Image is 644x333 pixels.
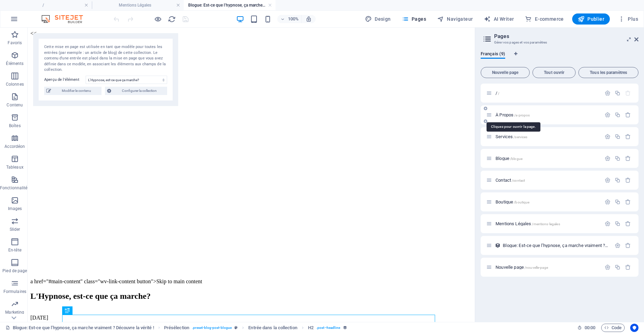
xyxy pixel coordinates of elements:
button: reload [167,15,176,23]
p: Accordéon [4,144,25,149]
span: Cliquez pour ouvrir la page. [496,265,548,270]
button: Tous les paramètres [578,67,638,78]
div: Paramètres [605,112,611,118]
span: . preset-blog-post-blogue [192,324,232,332]
button: Modifier le contenu [44,87,102,95]
span: Cliquez pour ouvrir la page. [496,134,527,139]
span: Design [365,16,391,22]
div: Supprimer [625,112,631,118]
span: / [498,92,499,95]
p: Images [8,206,22,211]
span: /services [513,135,527,139]
button: Usercentrics [630,324,638,332]
label: Aperçu de l'élément [44,76,86,84]
button: Configurer la collection [105,87,167,95]
div: Cette mise en page est utilisée en tant que modèle pour toutes les entrées (par exemple : un arti... [495,242,501,248]
div: La page de départ ne peut pas être supprimée. [625,90,631,96]
span: . post--headline [316,324,340,332]
h3: Gérer vos pages et vos paramètres [494,39,625,46]
p: Favoris [8,40,22,46]
button: 100% [277,15,302,23]
div: Paramètres [605,199,611,205]
div: Supprimer [625,264,631,270]
p: Slider [10,227,20,232]
span: /boutique [514,200,529,204]
span: Cliquez pour sélectionner. Double-cliquez pour modifier. [308,324,314,332]
span: Code [604,324,622,332]
span: /blogue [510,157,522,161]
div: Paramètres [605,177,611,183]
iframe: Select a Date & Time - Calendly [3,9,444,251]
button: Pages [399,13,429,25]
span: Tous les paramètres [581,70,635,75]
div: Dupliquer [615,112,621,118]
span: Cliquez pour ouvrir la page. [496,178,525,183]
span: Cliquez pour ouvrir la page. [496,221,560,226]
span: Configurer la collection [113,87,165,95]
button: Nouvelle page [481,67,530,78]
div: Dupliquer [615,134,621,140]
span: AI Writer [484,16,514,22]
span: /nouvelle-page [525,266,548,269]
span: : [589,325,590,330]
div: Supprimer [625,199,631,205]
button: AI Writer [481,13,517,25]
div: Cette mise en page est utilisée en tant que modèle pour toutes les entrées (par exemple : un arti... [44,44,167,73]
div: Paramètres [605,155,611,161]
div: Onglets langues [481,51,638,64]
button: Code [601,324,625,332]
div: Contact/contact [493,178,601,182]
div: Design (Ctrl+Alt+Y) [362,13,394,25]
button: Design [362,13,394,25]
span: Cliquez pour ouvrir la page. [496,156,522,161]
span: Modifier le contenu [53,87,99,95]
p: Tableaux [6,164,23,170]
div: Blogue: Est-ce que l’hypnose, ça marche vraiment ? Découvre la vérité ! [501,243,611,248]
div: Dupliquer [615,155,621,161]
span: /mentions-legales [532,222,560,226]
span: Cliquez pour sélectionner. Double-cliquez pour modifier. [248,324,297,332]
span: Plus [618,16,638,22]
h6: Durée de la session [577,324,596,332]
span: Cliquez pour ouvrir la page. [496,199,529,204]
button: Plus [615,13,641,25]
button: Cliquez ici pour quitter le mode Aperçu et poursuivre l'édition. [154,15,162,23]
button: E-commerce [522,13,566,25]
p: Formulaires [3,289,26,294]
div: Nouvelle page/nouvelle-page [493,265,601,269]
div: Supprimer [625,242,631,248]
div: Supprimer [625,221,631,227]
div: Paramètres [605,134,611,140]
span: /contact [512,179,525,182]
i: Actualiser la page [168,15,176,23]
a: Cliquez pour annuler la sélection. Double-cliquez pour ouvrir Pages. [6,324,154,332]
button: Tout ouvrir [532,67,576,78]
span: /a-propos [514,113,530,117]
h4: Mentions Légales [92,1,184,9]
p: Pied de page [2,268,27,274]
p: Éléments [6,61,23,66]
div: Paramètres [615,242,621,248]
div: Paramètres [605,90,611,96]
p: Colonnes [6,82,24,87]
div: Dupliquer [615,199,621,205]
span: Publier [578,16,604,22]
button: Navigateur [434,13,475,25]
div: Supprimer [625,134,631,140]
div: Blogue/blogue [493,156,601,161]
i: Lors du redimensionnement, ajuster automatiquement le niveau de zoom en fonction de l'appareil sé... [306,16,312,22]
span: Nouvelle page [484,70,527,75]
h2: Pages [494,33,638,39]
img: Editor Logo [40,15,92,23]
p: Marketing [5,310,24,315]
div: Boutique/boutique [493,200,601,204]
div: Dupliquer [615,264,621,270]
div: Mentions Légales/mentions-legales [493,221,601,226]
span: E-commerce [525,16,564,22]
div: // [493,91,601,95]
div: Dupliquer [615,90,621,96]
span: 00 00 [585,324,595,332]
span: Cliquez pour sélectionner. Double-cliquez pour modifier. [164,324,189,332]
div: Supprimer [625,177,631,183]
div: À Propos/a-propos [493,113,601,117]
